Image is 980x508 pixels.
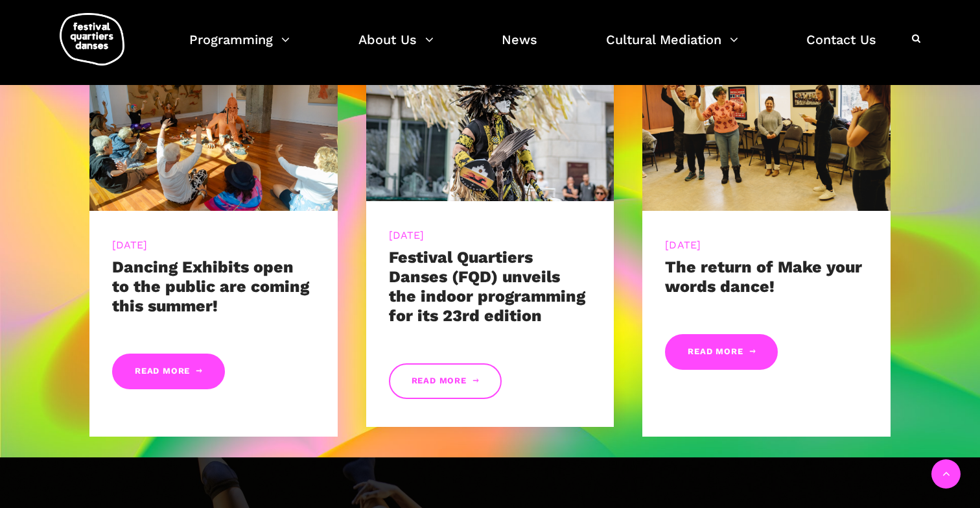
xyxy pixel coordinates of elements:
a: [DATE] [112,239,148,251]
a: Cultural Mediation [606,29,738,67]
a: The return of Make your words dance! [665,258,862,296]
a: Read More [112,354,225,389]
a: About Us [358,29,434,67]
a: News [502,29,537,67]
a: Dancing Exhibits open to the public are coming this summer! [112,258,309,315]
a: Contact Us [806,29,876,67]
img: logo-fqd-med [60,13,124,66]
a: Read More [665,334,778,370]
a: [DATE] [389,229,425,241]
img: CARI, 8 mars 2023-209 [642,45,891,211]
img: 20240905-9595 [89,45,338,211]
a: Programming [189,29,290,67]
a: Read More [389,363,502,399]
img: R Barbara Diabo 11 crédit Romain Lorraine (30) [366,36,614,201]
a: [DATE] [665,239,701,251]
a: Festival Quartiers Danses (FQD) unveils the indoor programming for its 23rd edition [389,248,585,325]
